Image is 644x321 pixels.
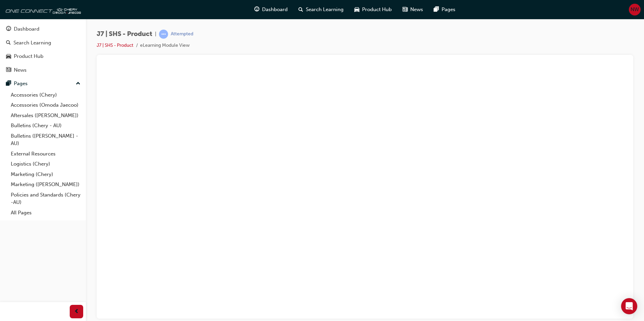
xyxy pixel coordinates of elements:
a: External Resources [8,149,83,159]
span: guage-icon [254,5,259,14]
button: Pages [3,77,83,90]
span: car-icon [6,53,11,60]
a: Accessories (Chery) [8,90,83,100]
a: Marketing (Chery) [8,169,83,180]
img: oneconnect [3,3,81,16]
span: news-icon [6,67,11,73]
span: | [155,30,156,38]
div: Product Hub [14,52,43,60]
a: car-iconProduct Hub [349,3,397,16]
span: J7 | SHS - Product [97,30,152,38]
span: Search Learning [306,6,344,13]
a: search-iconSearch Learning [293,3,349,16]
span: NW [631,6,639,13]
a: Bulletins (Chery - AU) [8,120,83,131]
div: News [14,66,27,74]
div: Open Intercom Messenger [621,298,637,314]
span: pages-icon [434,5,439,14]
div: Pages [14,80,28,87]
span: search-icon [6,40,11,46]
span: Pages [442,6,455,13]
a: guage-iconDashboard [249,3,293,16]
span: up-icon [76,79,80,88]
div: Attempted [171,31,193,37]
span: news-icon [402,5,408,14]
a: Accessories (Omoda Jaecoo) [8,100,83,110]
span: guage-icon [6,26,11,32]
a: Marketing ([PERSON_NAME]) [8,179,83,190]
a: All Pages [8,208,83,218]
span: learningRecordVerb_ATTEMPT-icon [159,30,168,39]
span: News [410,6,423,13]
span: pages-icon [6,81,11,87]
li: eLearning Module View [140,42,190,49]
a: Policies and Standards (Chery -AU) [8,190,83,208]
a: Product Hub [3,50,83,63]
a: Logistics (Chery) [8,159,83,169]
a: Dashboard [3,23,83,35]
button: NW [629,4,641,15]
span: car-icon [354,5,359,14]
span: Product Hub [362,6,392,13]
span: search-icon [298,5,303,14]
a: News [3,64,83,76]
span: Dashboard [262,6,288,13]
div: Dashboard [14,25,39,33]
div: Search Learning [13,39,51,47]
button: DashboardSearch LearningProduct HubNews [3,22,83,77]
a: Aftersales ([PERSON_NAME]) [8,110,83,121]
a: news-iconNews [397,3,428,16]
span: prev-icon [74,308,79,316]
a: Bulletins ([PERSON_NAME] - AU) [8,131,83,149]
a: Search Learning [3,37,83,49]
a: pages-iconPages [428,3,461,16]
a: J7 | SHS - Product [97,42,133,48]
